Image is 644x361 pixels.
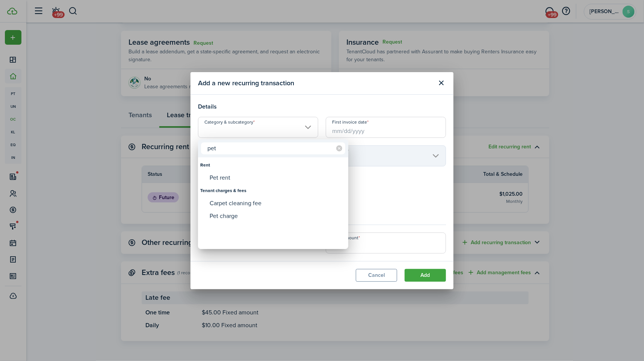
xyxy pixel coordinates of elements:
[210,197,343,210] div: Carpet cleaning fee
[200,159,346,171] div: Rent
[210,210,343,222] div: Pet charge
[210,171,343,184] div: Pet rent
[200,184,346,197] div: Tenant charges & fees
[201,142,345,154] input: Search
[198,157,348,249] mbsc-wheel: Category & subcategory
